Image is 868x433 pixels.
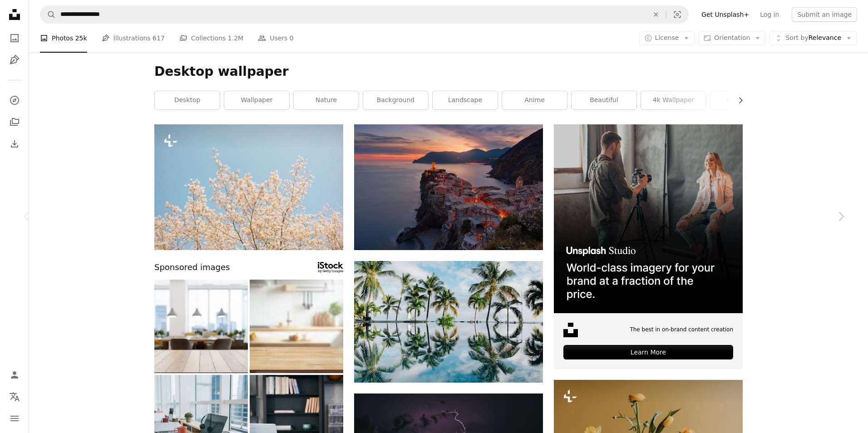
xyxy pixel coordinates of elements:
[714,34,750,41] span: Orientation
[630,326,733,334] span: The best in on-brand content creation
[502,91,567,109] a: anime
[554,124,743,369] a: The best in on-brand content creationLearn More
[290,33,294,43] span: 0
[250,280,343,373] img: Empty table front kitchen blurred background.
[40,6,56,23] button: Search Unsplash
[698,31,766,45] button: Orientation
[154,64,743,80] h1: Desktop wallpaper
[5,113,24,131] a: Collections
[5,388,24,406] button: Language
[154,124,343,250] img: a tree with white flowers against a blue sky
[696,7,755,22] a: Get Unsplash+
[5,366,24,384] a: Log in / Sign up
[5,409,24,428] button: Menu
[641,91,706,109] a: 4k wallpaper
[646,6,666,23] button: Clear
[563,323,578,337] img: file-1631678316303-ed18b8b5cb9cimage
[363,91,428,109] a: background
[40,5,689,24] form: Find visuals sitewide
[294,91,359,109] a: nature
[102,24,165,53] a: Illustrations 617
[228,33,243,43] span: 1.2M
[354,317,543,325] a: water reflection of coconut palm trees
[785,34,841,43] span: Relevance
[154,183,343,191] a: a tree with white flowers against a blue sky
[5,91,24,109] a: Explore
[179,24,243,53] a: Collections 1.2M
[655,34,679,41] span: License
[258,24,294,53] a: Users 0
[5,29,24,47] a: Photos
[224,91,289,109] a: wallpaper
[732,91,743,109] button: scroll list to the right
[155,91,220,109] a: desktop
[666,6,688,23] button: Visual search
[554,124,743,313] img: file-1715651741414-859baba4300dimage
[354,183,543,191] a: aerial view of village on mountain cliff during orange sunset
[769,31,857,45] button: Sort byRelevance
[572,91,636,109] a: beautiful
[354,124,543,250] img: aerial view of village on mountain cliff during orange sunset
[710,91,775,109] a: inspiration
[785,34,808,41] span: Sort by
[639,31,695,45] button: License
[354,261,543,383] img: water reflection of coconut palm trees
[5,135,24,153] a: Download History
[433,91,498,109] a: landscape
[153,33,165,43] span: 617
[5,51,24,69] a: Illustrations
[154,261,230,274] span: Sponsored images
[154,280,248,373] img: Wood Empty Surface And Abstract Blur Meeting Room With Conference Table, Yellow Chairs And Plants.
[755,7,784,22] a: Log in
[792,7,857,22] button: Submit an image
[814,173,868,260] a: Next
[563,345,733,359] div: Learn More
